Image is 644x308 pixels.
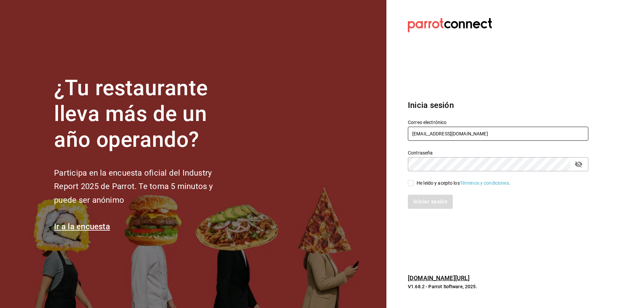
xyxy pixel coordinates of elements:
a: Términos y condiciones. [460,180,511,186]
label: Contraseña [408,150,588,155]
h1: ¿Tu restaurante lleva más de un año operando? [54,75,235,152]
label: Correo electrónico [408,120,588,125]
h2: Participa en la encuesta oficial del Industry Report 2025 de Parrot. Te toma 5 minutos y puede se... [54,166,235,207]
input: Ingresa tu correo electrónico [408,127,588,141]
a: [DOMAIN_NAME][URL] [408,274,470,282]
p: V1.68.2 - Parrot Software, 2025. [408,283,588,290]
button: passwordField [573,159,584,170]
div: He leído y acepto los [417,180,511,187]
h3: Inicia sesión [408,99,588,111]
a: Ir a la encuesta [54,222,110,231]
